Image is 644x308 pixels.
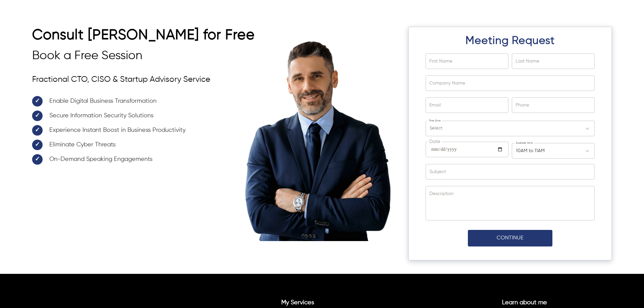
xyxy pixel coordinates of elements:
[49,155,152,164] span: On-Demand Speaking Engagements
[32,71,264,88] p: Fractional CTO, CISO & Startup Advisory Service
[502,300,547,306] a: Learn about me
[32,49,264,63] h3: Book a Free Session
[430,125,443,132] span: Select
[281,300,314,306] a: My Services
[422,30,599,51] h2: Meeting Request
[49,97,157,106] span: Enable Digital Business Transformation
[49,111,153,120] span: Secure Information Security Solutions
[49,140,116,149] span: Eliminate Cyber Threats
[32,27,264,47] h2: Consult [PERSON_NAME] for Free
[468,230,552,246] button: Continue
[427,118,442,123] label: Time Zone
[514,141,534,146] label: Available Slots
[49,126,186,135] span: Experience Instant Boost in Business Productivity
[516,147,545,154] div: 10AM to 11AM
